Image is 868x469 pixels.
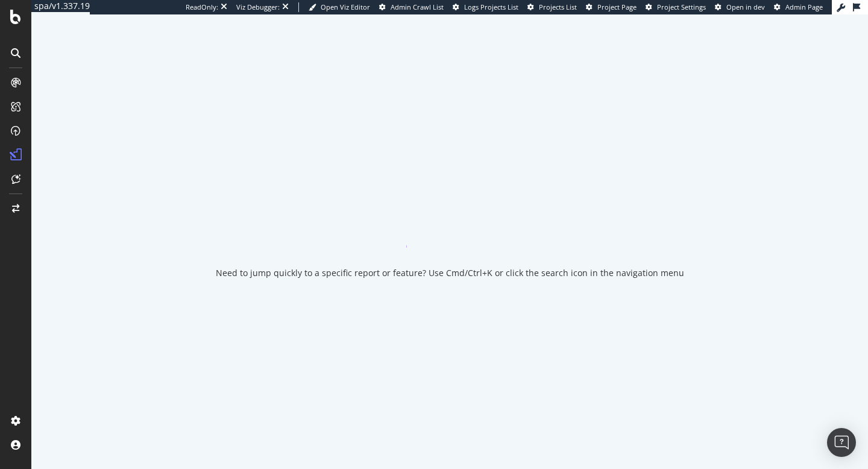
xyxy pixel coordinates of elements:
a: Open Viz Editor [309,2,370,12]
div: ReadOnly: [186,2,218,12]
a: Project Settings [646,2,706,12]
div: Viz Debugger: [236,2,280,12]
a: Logs Projects List [453,2,518,12]
span: Open in dev [726,2,765,11]
a: Projects List [527,2,577,12]
span: Project Page [597,2,637,11]
a: Project Page [586,2,637,12]
span: Logs Projects List [464,2,518,11]
span: Project Settings [657,2,706,11]
a: Admin Page [774,2,823,12]
span: Admin Crawl List [391,2,444,11]
div: Open Intercom Messenger [827,428,856,457]
a: Open in dev [715,2,765,12]
span: Admin Page [785,2,823,11]
span: Projects List [539,2,577,11]
div: Need to jump quickly to a specific report or feature? Use Cmd/Ctrl+K or click the search icon in ... [216,267,684,279]
span: Open Viz Editor [321,2,370,11]
a: Admin Crawl List [379,2,444,12]
div: animation [406,204,493,248]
